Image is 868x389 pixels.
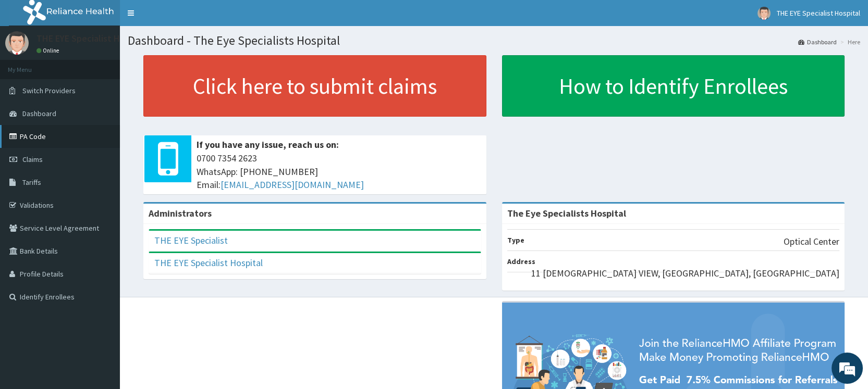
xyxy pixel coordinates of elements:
span: Dashboard [22,109,56,118]
img: User Image [5,31,29,55]
a: Click here to submit claims [143,55,486,117]
strong: The Eye Specialists Hospital [507,207,626,219]
span: Tariffs [22,178,41,187]
a: [EMAIL_ADDRESS][DOMAIN_NAME] [221,179,364,191]
a: Dashboard [798,37,837,46]
a: THE EYE Specialist [154,234,228,246]
p: THE EYE Specialist Hospital [36,34,148,43]
b: Type [507,235,524,245]
li: Here [838,37,860,46]
p: Optical Center [784,235,839,248]
a: THE EYE Specialist Hospital [154,257,263,269]
b: Administrators [149,207,212,219]
span: Switch Providers [22,86,76,95]
a: How to Identify Enrollees [502,55,845,117]
a: Online [36,47,62,54]
span: Claims [22,155,43,164]
img: User Image [757,7,771,20]
h1: Dashboard - The Eye Specialists Hospital [128,34,860,47]
p: 11 [DEMOGRAPHIC_DATA] VIEW, [GEOGRAPHIC_DATA], [GEOGRAPHIC_DATA] [531,267,839,280]
b: If you have any issue, reach us on: [197,139,339,150]
span: THE EYE Specialist Hospital [777,8,860,18]
span: 0700 7354 2623 WhatsApp: [PHONE_NUMBER] Email: [197,152,481,192]
b: Address [507,257,535,266]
